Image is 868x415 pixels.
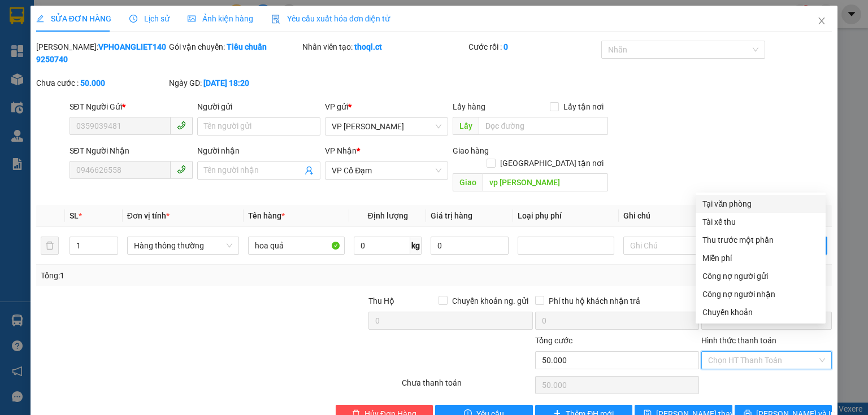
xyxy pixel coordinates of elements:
span: Chuyển khoản ng. gửi [448,295,533,307]
span: Giao hàng [453,146,489,155]
div: Chưa cước : [36,77,167,89]
b: VPHOANGLIET1409250740 [36,42,166,64]
span: Thu Hộ [368,296,394,305]
div: Ngày GD: [169,77,300,89]
div: Cước gửi hàng sẽ được ghi vào công nợ của người nhận [696,285,826,303]
span: phone [177,121,186,130]
span: Định lượng [368,211,408,220]
div: Cước rồi : [468,41,599,53]
span: Tổng cước [535,336,572,345]
span: picture [188,15,196,23]
div: Tổng: 1 [41,269,336,282]
input: Dọc đường [479,117,608,135]
span: user-add [305,166,314,175]
b: [DATE] 18:20 [203,78,249,88]
span: SL [70,211,79,220]
th: Loại phụ phí [513,205,619,227]
div: Chuyển khoản [702,306,819,318]
span: edit [36,15,44,23]
div: Người nhận [197,145,320,157]
span: VP Nhận [325,146,357,155]
span: Lấy [453,117,479,135]
button: Close [806,6,837,37]
div: SĐT Người Gửi [70,101,193,113]
div: Chưa thanh toán [401,377,533,396]
div: Gói vận chuyển: [169,41,300,53]
input: VD: Bàn, Ghế [248,237,345,255]
span: Phí thu hộ khách nhận trả [544,295,645,307]
span: Lấy tận nơi [559,101,608,113]
div: Tài xế thu [702,216,819,228]
label: Hình thức thanh toán [701,336,776,345]
b: thoql.ct [354,42,382,51]
div: Tại văn phòng [702,198,819,210]
input: Ghi Chú [623,237,720,255]
span: VP Cổ Đạm [332,162,441,179]
b: 0 [504,42,508,51]
b: 50.000 [80,78,105,88]
div: SĐT Người Nhận [70,145,193,157]
span: Tên hàng [248,211,285,220]
div: Người gửi [197,101,320,113]
div: [PERSON_NAME]: [36,41,167,65]
span: SỬA ĐƠN HÀNG [36,14,111,23]
span: Đơn vị tính [127,211,170,220]
th: Ghi chú [619,205,724,227]
span: clock-circle [129,15,137,23]
div: Công nợ người gửi [702,270,819,282]
div: Công nợ người nhận [702,288,819,300]
span: Giao [453,173,483,191]
div: Miễn phí [702,252,819,264]
span: VP Hoàng Liệt [332,118,441,135]
span: Ảnh kiện hàng [188,14,253,23]
input: Dọc đường [483,173,608,191]
span: Yêu cầu xuất hóa đơn điện tử [271,14,390,23]
span: Giá trị hàng [431,211,472,220]
span: kg [410,237,422,255]
span: Lịch sử [129,14,170,23]
button: delete [41,237,59,255]
b: Tiêu chuẩn [227,42,267,51]
div: VP gửi [325,101,448,113]
span: Hàng thông thường [134,237,232,254]
div: Cước gửi hàng sẽ được ghi vào công nợ của người gửi [696,267,826,285]
div: Thu trước một phần [702,234,819,246]
span: [GEOGRAPHIC_DATA] tận nơi [496,157,608,169]
img: icon [271,15,280,24]
span: Chọn HT Thanh Toán [708,352,825,369]
span: Lấy hàng [453,102,485,111]
div: Nhân viên tạo: [302,41,466,53]
span: close [817,16,826,25]
span: phone [177,165,186,174]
